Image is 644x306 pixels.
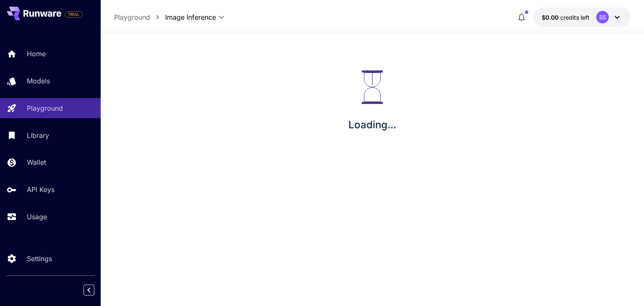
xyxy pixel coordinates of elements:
button: $0.00SS [533,8,631,27]
span: credits left [560,14,589,21]
div: Collapse sidebar [90,283,101,298]
div: $0.00 [542,13,589,22]
button: Collapse sidebar [83,285,94,296]
div: SS [596,11,609,23]
p: Usage [27,212,47,222]
span: TRIAL [65,11,83,18]
p: Models [27,76,50,86]
p: Loading... [348,117,396,132]
nav: breadcrumb [114,12,165,22]
span: Add your payment card to enable full platform functionality. [65,9,83,19]
p: API Keys [27,184,55,194]
p: Library [27,130,49,140]
p: Playground [27,103,63,113]
span: Image Inference [165,12,216,22]
p: Wallet [27,157,46,167]
a: Playground [114,12,150,22]
p: Home [27,49,46,59]
span: $0.00 [542,14,560,21]
p: Settings [27,254,52,264]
